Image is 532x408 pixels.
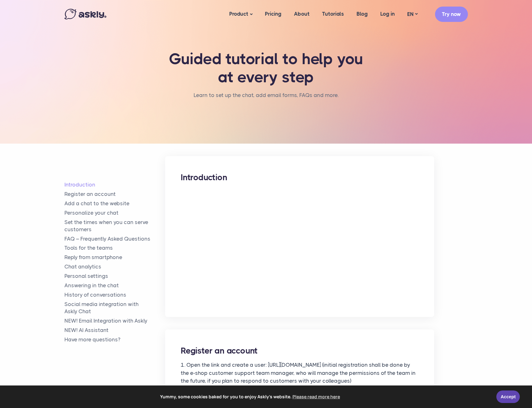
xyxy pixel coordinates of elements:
[64,327,165,334] a: NEW! AI Assistant
[259,2,288,26] a: Pricing
[168,50,365,86] h1: Guided tutorial to help you at every step
[64,235,165,242] a: FAQ – Frequently Asked Questions
[64,301,165,315] a: Social media integration withAskly Chat
[496,390,520,403] a: Accept
[64,282,165,289] a: Answering in the chat
[194,91,338,106] nav: breadcrumb
[181,172,418,183] h2: Introduction
[64,273,165,280] a: Personal settings
[64,244,165,252] a: Tools for the teams
[64,191,165,198] a: Register an account
[194,91,338,100] li: Learn to set up the chat, add email forms, FAQs and more.
[64,219,165,233] a: Set the times when you can serve customers
[64,291,165,298] a: History of conversations
[401,10,424,19] a: EN
[64,200,165,207] a: Add a chat to the website
[64,209,165,217] a: Personalize your chat
[181,345,418,356] h2: Register an account
[350,2,374,26] a: Blog
[435,7,468,22] a: Try now
[64,181,165,188] a: Introduction
[291,392,341,401] a: learn more about cookies
[64,263,165,270] a: Chat analytics
[64,317,165,324] a: NEW! Email Integration with Askly
[288,2,316,26] a: About
[9,392,492,401] span: Yummy, some cookies baked for you to enjoy Askly's website.
[181,361,418,385] p: 1. Open the link and create a user: [URL][DOMAIN_NAME] (initial registration shall be done by the...
[64,9,106,19] img: Askly
[64,254,165,261] a: Reply from smartphone
[316,2,350,26] a: Tutorials
[223,2,259,27] a: Product
[374,2,401,26] a: Log in
[64,336,165,343] a: Have more questions?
